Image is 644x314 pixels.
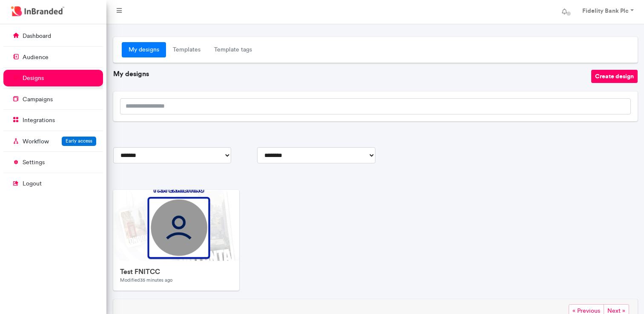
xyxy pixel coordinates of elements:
a: Templates [166,42,207,57]
a: dashboard [3,28,103,44]
p: Workflow [23,137,49,146]
p: designs [23,74,44,83]
small: Modified 35 minutes ago [120,277,172,283]
h6: My designs [113,70,591,78]
a: settings [3,154,103,170]
p: logout [23,180,42,188]
strong: Fidelity Bank Plc [582,7,629,14]
a: integrations [3,112,103,128]
a: WorkflowEarly access [3,133,103,149]
a: My designs [122,42,166,57]
h6: Test FNITCC [120,268,233,276]
a: Template tags [207,42,259,57]
img: InBranded Logo [9,4,66,18]
p: integrations [23,116,55,125]
span: Early access [66,138,92,144]
a: designs [3,70,103,86]
iframe: chat widget [608,280,635,305]
p: settings [23,158,45,167]
p: campaigns [23,95,53,104]
a: Fidelity Bank Plc [574,3,641,20]
button: Create design [591,70,638,83]
p: dashboard [23,32,51,40]
a: preview-of-Test FNITCCTest FNITCCModified35 minutes ago [113,190,240,291]
a: campaigns [3,91,103,107]
p: audience [23,53,49,62]
a: audience [3,49,103,65]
